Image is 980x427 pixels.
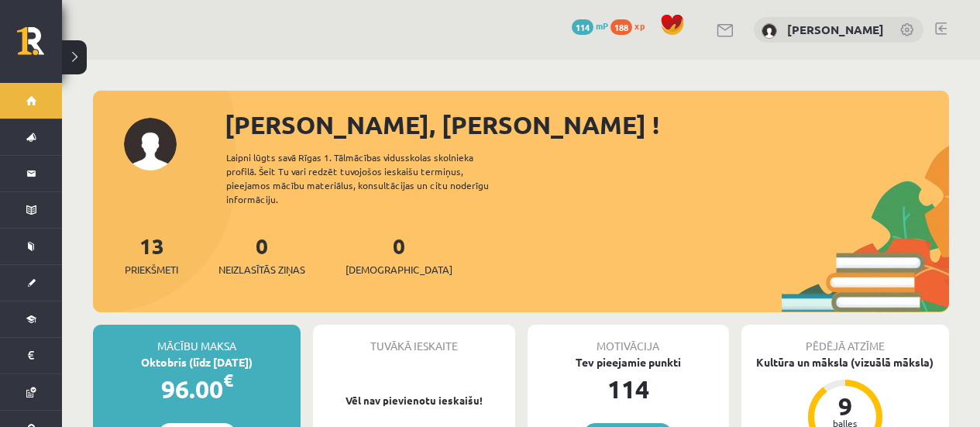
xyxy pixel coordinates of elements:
span: 114 [572,19,593,35]
div: Kultūra un māksla (vizuālā māksla) [741,354,949,370]
div: Pēdējā atzīme [741,325,949,354]
div: 114 [528,370,729,408]
span: mP [596,19,608,32]
span: Priekšmeti [125,262,178,277]
div: 96.00 [93,370,301,408]
div: [PERSON_NAME], [PERSON_NAME] ! [225,106,949,143]
span: Neizlasītās ziņas [218,262,305,277]
div: Tev pieejamie punkti [528,354,729,370]
a: Rīgas 1. Tālmācības vidusskola [17,27,62,66]
a: [PERSON_NAME] [787,22,884,37]
span: xp [634,19,645,32]
span: [DEMOGRAPHIC_DATA] [346,262,452,277]
div: Laipni lūgts savā Rīgas 1. Tālmācības vidusskolas skolnieka profilā. Šeit Tu vari redzēt tuvojošo... [226,150,516,206]
a: 0Neizlasītās ziņas [218,232,305,277]
p: Vēl nav pievienotu ieskaišu! [321,393,507,408]
div: Tuvākā ieskaite [313,325,514,354]
a: 114 mP [572,19,608,32]
span: € [223,369,233,391]
a: 0[DEMOGRAPHIC_DATA] [346,232,452,277]
div: Mācību maksa [93,325,301,354]
a: 188 xp [610,19,652,32]
a: 13Priekšmeti [125,232,178,277]
div: 9 [822,394,868,418]
img: Paula Lilū Deksne [762,23,777,39]
span: 188 [610,19,632,35]
div: Motivācija [528,325,729,354]
div: Oktobris (līdz [DATE]) [93,354,301,370]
